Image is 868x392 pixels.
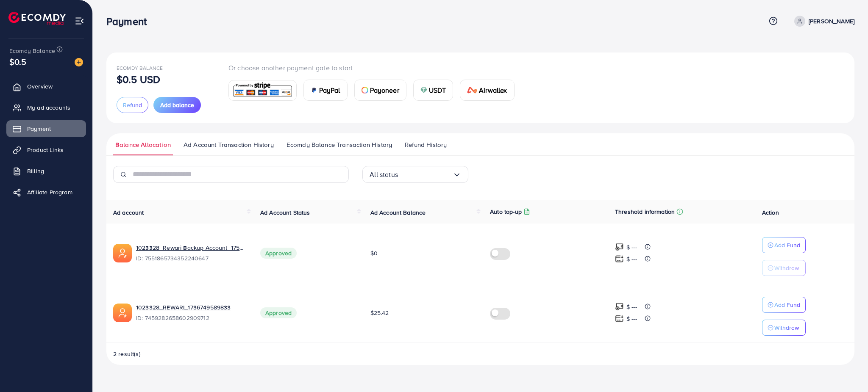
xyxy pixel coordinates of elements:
span: Balance Allocation [115,140,171,149]
a: cardUSDT [413,80,453,101]
span: ID: 7459282658602909712 [136,314,247,322]
button: Withdraw [762,260,806,276]
p: Auto top-up [490,207,522,217]
span: Action [762,208,779,217]
iframe: Chat [832,354,862,386]
span: ID: 7551865734352240647 [136,254,247,262]
a: [PERSON_NAME] [791,16,854,27]
a: 1023328_Rewari Backup Account_1758306297983 [136,243,247,252]
a: cardPayoneer [354,80,406,101]
a: card [228,80,297,101]
span: Ecomdy Balance Transaction History [287,140,392,149]
input: Search for option [398,168,453,181]
span: Overview [27,82,53,91]
span: Ad Account Balance [370,208,426,217]
a: cardAirwallex [460,80,514,101]
span: $25.42 [370,309,389,317]
img: menu [75,16,84,26]
p: Withdraw [774,263,799,273]
p: $ --- [626,254,637,264]
img: top-up amount [615,302,624,311]
h3: Payment [106,15,153,28]
div: <span class='underline'>1023328_Rewari Backup Account_1758306297983</span></br>7551865734352240647 [136,243,247,263]
img: card [362,87,368,94]
span: Affiliate Program [27,188,72,196]
span: Refund History [405,140,447,149]
a: Payment [6,120,86,137]
a: Overview [6,78,86,95]
span: Approved [260,248,297,259]
span: Ecomdy Balance [9,47,55,55]
button: Add balance [153,97,201,113]
span: Payoneer [370,85,399,95]
button: Withdraw [762,320,806,336]
span: Add balance [160,101,194,109]
span: Ad Account Status [260,208,310,217]
img: card [231,81,294,99]
img: card [467,87,477,94]
span: Ad Account Transaction History [184,140,274,149]
span: Billing [27,167,44,175]
span: Payment [27,124,51,133]
img: ic-ads-acc.e4c84228.svg [113,244,132,262]
span: My ad accounts [27,103,70,112]
span: USDT [429,85,446,95]
span: Refund [123,101,142,109]
p: $ --- [626,302,637,312]
img: ic-ads-acc.e4c84228.svg [113,304,132,322]
p: Threshold information [615,207,675,217]
img: card [420,87,427,94]
p: Withdraw [774,323,799,333]
p: [PERSON_NAME] [809,16,854,26]
img: logo [8,12,66,25]
img: top-up amount [615,314,624,323]
span: PayPal [319,85,340,95]
span: $0 [370,249,378,257]
a: Product Links [6,141,86,158]
span: Airwallex [479,85,507,95]
span: Approved [260,307,297,318]
span: Ad account [113,208,144,217]
button: Add Fund [762,237,806,253]
span: 2 result(s) [113,350,141,358]
p: Or choose another payment gate to start [228,63,521,73]
img: image [75,58,83,66]
button: Refund [117,97,148,113]
div: Search for option [362,166,468,183]
a: Affiliate Program [6,184,86,201]
span: Ecomdy Balance [117,64,163,72]
span: Product Links [27,146,64,154]
p: $ --- [626,242,637,252]
img: top-up amount [615,243,624,251]
img: top-up amount [615,254,624,263]
span: $0.5 [9,55,27,68]
div: <span class='underline'>1023328_REWARI_1736749589833</span></br>7459282658602909712 [136,303,247,323]
p: $0.5 USD [117,74,160,84]
button: Add Fund [762,297,806,313]
a: cardPayPal [303,80,348,101]
span: All status [370,168,398,181]
p: Add Fund [774,240,800,250]
a: My ad accounts [6,99,86,116]
img: card [311,87,317,94]
p: $ --- [626,314,637,324]
a: 1023328_REWARI_1736749589833 [136,303,231,312]
p: Add Fund [774,300,800,310]
a: Billing [6,163,86,179]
